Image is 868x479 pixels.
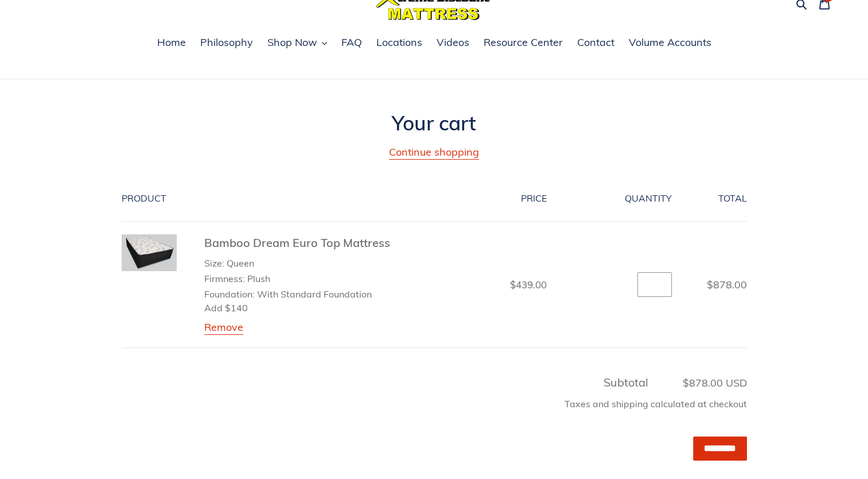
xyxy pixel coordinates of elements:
[478,34,569,52] a: Resource Center
[204,235,390,250] a: Bamboo Dream Euro Top Mattress
[122,111,747,135] h1: Your cart
[262,34,333,52] button: Shop Now
[623,34,717,52] a: Volume Accounts
[151,34,192,52] a: Home
[629,36,711,49] span: Volume Accounts
[577,36,614,49] span: Contact
[267,36,317,49] span: Shop Now
[336,34,368,52] a: FAQ
[376,36,422,49] span: Locations
[389,145,479,160] a: Continue shopping
[341,36,362,49] span: FAQ
[122,176,403,222] th: Product
[204,256,391,270] li: Size: Queen
[571,34,620,52] a: Contact
[684,176,747,222] th: Total
[707,278,747,291] span: $878.00
[403,176,559,222] th: Price
[194,34,259,52] a: Philosophy
[204,287,391,315] li: Foundation: With Standard Foundation Add $140
[415,277,547,292] dd: $439.00
[437,36,469,49] span: Videos
[559,176,684,222] th: Quantity
[604,375,648,389] span: Subtotal
[204,254,391,315] ul: Product details
[484,36,563,49] span: Resource Center
[371,34,428,52] a: Locations
[157,36,186,49] span: Home
[204,272,391,285] li: Firmness: Plush
[200,36,253,49] span: Philosophy
[122,391,747,422] div: Taxes and shipping calculated at checkout
[204,320,243,335] a: Remove Bamboo Dream Euro Top Mattress - Queen / Plush / With Standard Foundation Add $140
[651,375,747,391] span: $878.00 USD
[431,34,475,52] a: Videos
